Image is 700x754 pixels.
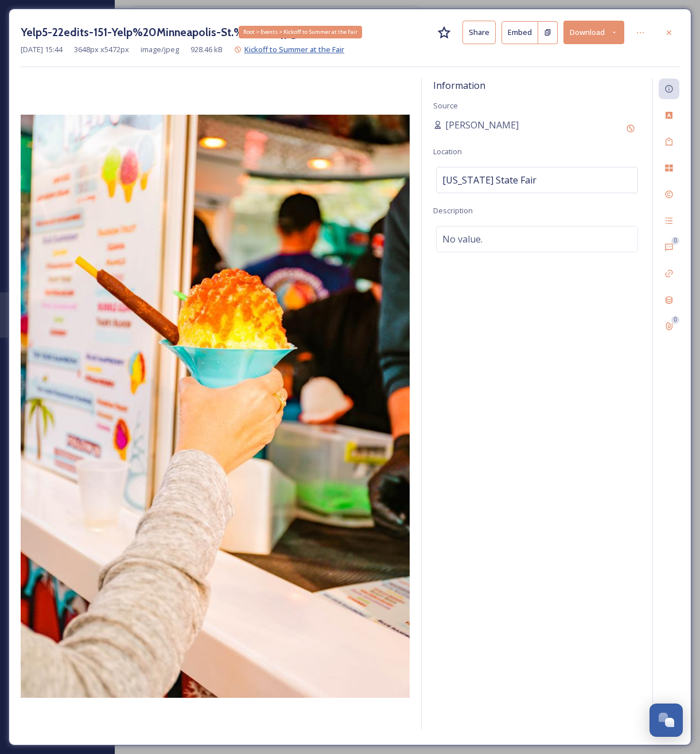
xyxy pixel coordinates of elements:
[563,21,624,44] button: Download
[501,21,538,44] button: Embed
[21,44,63,55] span: [DATE] 15:44
[141,44,179,55] span: image/jpeg
[433,100,458,111] span: Source
[433,79,485,92] span: Information
[244,44,344,54] span: Kickoff to Summer at the Fair
[671,316,679,324] div: 0
[650,704,683,737] button: Open Chat
[433,205,473,216] span: Description
[21,24,297,41] h3: Yelp5-22edits-151-Yelp%20Minneapolis-St.%20Paul.jpg
[190,44,223,55] span: 928.46 kB
[433,146,462,157] span: Location
[239,26,362,38] div: Root > Events > Kickoff to Summer at the Fair
[442,173,536,187] span: [US_STATE] State Fair
[462,21,496,44] button: Share
[74,44,129,55] span: 3648 px x 5472 px
[671,237,679,245] div: 0
[442,232,483,246] span: No value.
[445,118,519,132] span: [PERSON_NAME]
[21,115,410,698] img: e20f0fca-c1c0-4a09-8a45-ce7170bd3b04.jpg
